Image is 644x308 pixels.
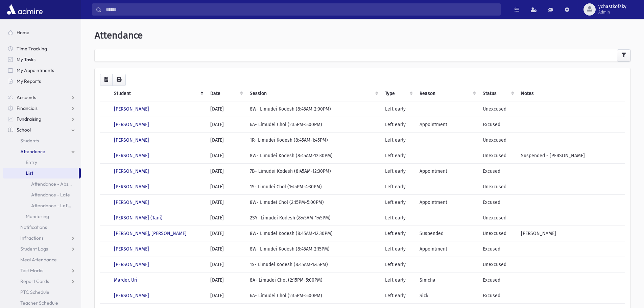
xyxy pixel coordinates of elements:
[3,233,81,243] a: Infractions
[381,179,415,194] td: Left early
[20,235,44,241] span: Infractions
[517,226,625,241] td: [PERSON_NAME]
[100,74,113,86] button: CSV
[381,132,415,148] td: Left early
[3,157,81,168] a: Entry
[381,210,415,226] td: Left early
[17,29,29,35] span: Home
[206,288,246,303] td: [DATE]
[17,116,41,122] span: Fundraising
[20,224,47,230] span: Notifications
[206,163,246,179] td: [DATE]
[415,272,479,288] td: Simcha
[114,153,149,159] a: [PERSON_NAME]
[114,262,149,267] a: [PERSON_NAME]
[114,231,187,236] a: [PERSON_NAME], [PERSON_NAME]
[3,65,81,76] a: My Appointments
[381,241,415,257] td: Left early
[517,86,625,101] th: Notes
[3,189,81,200] a: Attendance - Late
[479,288,517,303] td: Excused
[5,3,44,16] img: AdmirePro
[114,168,149,174] a: [PERSON_NAME]
[479,272,517,288] td: Excused
[381,163,415,179] td: Left early
[17,78,41,84] span: My Reports
[206,241,246,257] td: [DATE]
[479,101,517,117] td: Unexcused
[17,56,35,63] span: My Tasks
[206,101,246,117] td: [DATE]
[479,86,517,101] th: Status: activate to sort column ascending
[206,226,246,241] td: [DATE]
[381,148,415,163] td: Left early
[3,54,81,65] a: My Tasks
[110,86,207,101] th: Student: activate to sort column descending
[246,226,381,241] td: 8W- Limudei Kodesh (8:45AM-12:30PM)
[206,86,246,101] th: Date: activate to sort column ascending
[3,92,81,103] a: Accounts
[246,86,381,101] th: Session : activate to sort column ascending
[381,257,415,272] td: Left early
[3,146,81,157] a: Attendance
[415,86,479,101] th: Reason: activate to sort column ascending
[17,127,31,133] span: School
[26,213,49,219] span: Monitoring
[114,199,149,205] a: [PERSON_NAME]
[246,179,381,194] td: 1S- Limudei Chol (1:45PM-4:30PM)
[415,226,479,241] td: Suspended
[479,210,517,226] td: Unexcused
[479,163,517,179] td: Excused
[246,148,381,163] td: 8W- Limudei Kodesh (8:45AM-12:30PM)
[20,148,45,155] span: Attendance
[381,86,415,101] th: Type: activate to sort column ascending
[17,67,54,73] span: My Appointments
[26,170,33,176] span: List
[246,194,381,210] td: 8W- Limudei Chol (2:15PM-5:00PM)
[20,278,49,284] span: Report Cards
[246,288,381,303] td: 6A- Limudei Chol (2:15PM-5:00PM)
[246,163,381,179] td: 7B- Limudei Kodesh (8:45AM-12:30PM)
[479,148,517,163] td: Unexcused
[206,210,246,226] td: [DATE]
[246,210,381,226] td: 2SY- Limudei Kodesh (8:45AM-1:45PM)
[20,289,49,295] span: PTC Schedule
[381,194,415,210] td: Left early
[479,179,517,194] td: Unexcused
[3,179,81,189] a: Attendance - Absent
[206,194,246,210] td: [DATE]
[3,265,81,276] a: Test Marks
[20,300,58,306] span: Teacher Schedule
[479,194,517,210] td: Excused
[114,137,149,143] a: [PERSON_NAME]
[114,122,149,127] a: [PERSON_NAME]
[3,200,81,211] a: Attendance - Left Early
[415,117,479,132] td: Appointment
[112,74,126,86] button: Print
[517,148,625,163] td: Suspended - [PERSON_NAME]
[3,135,81,146] a: Students
[206,132,246,148] td: [DATE]
[381,226,415,241] td: Left early
[114,106,149,112] a: [PERSON_NAME]
[206,179,246,194] td: [DATE]
[206,117,246,132] td: [DATE]
[3,287,81,298] a: PTC Schedule
[102,3,500,16] input: Search
[3,114,81,124] a: Fundraising
[246,257,381,272] td: 1S- Limudei Kodesh (8:45AM-1:45PM)
[17,94,36,100] span: Accounts
[479,257,517,272] td: Unexcused
[3,168,79,179] a: List
[20,257,57,263] span: Meal Attendance
[246,241,381,257] td: 8W- Limudei Kodesh (8:45AM-2:15PM)
[20,138,39,144] span: Students
[598,9,626,15] span: Admin
[3,43,81,54] a: Time Tracking
[246,272,381,288] td: 8A- Limudei Chol (2:15PM-5:00PM)
[114,184,149,190] a: [PERSON_NAME]
[479,132,517,148] td: Unexcused
[206,257,246,272] td: [DATE]
[20,267,43,274] span: Test Marks
[26,159,37,165] span: Entry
